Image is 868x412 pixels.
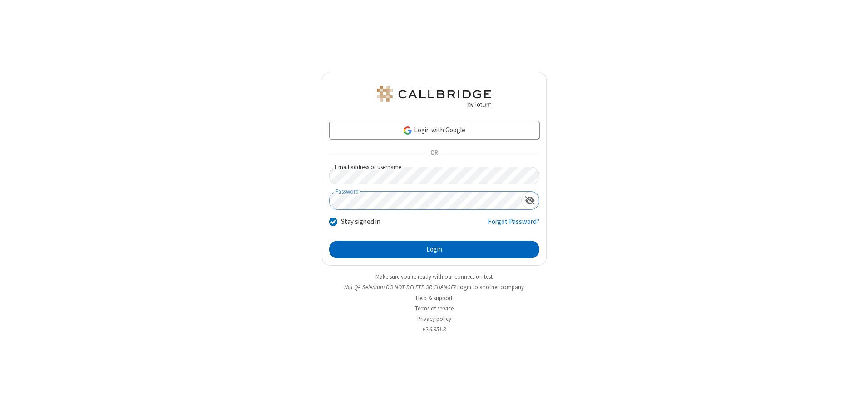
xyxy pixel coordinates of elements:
li: Not QA Selenium DO NOT DELETE OR CHANGE? [322,283,547,291]
a: Forgot Password? [488,217,539,234]
a: Terms of service [415,305,454,312]
a: Make sure you're ready with our connection test [375,273,493,281]
span: OR [427,147,441,160]
input: Email address or username [329,167,539,184]
button: Login [329,241,539,259]
li: v2.6.351.8 [322,325,547,334]
a: Privacy policy [417,315,451,323]
img: QA Selenium DO NOT DELETE OR CHANGE [375,86,493,107]
a: Login with Google [329,121,539,139]
label: Stay signed in [341,217,380,227]
a: Help & support [416,294,453,302]
img: google-icon.png [403,126,413,136]
div: Show password [521,192,539,208]
button: Login to another company [457,283,524,291]
input: Password [330,192,521,209]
